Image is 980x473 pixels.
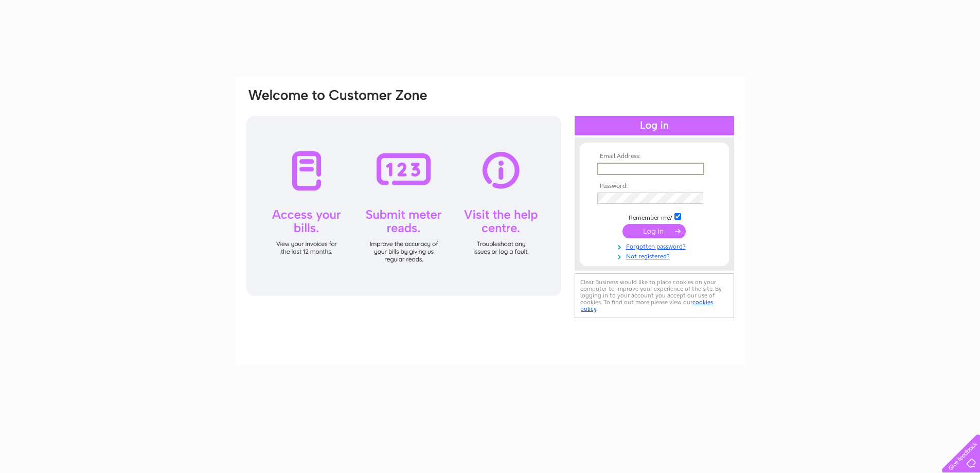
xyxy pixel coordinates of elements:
a: Not registered? [597,251,714,260]
a: cookies policy [580,299,713,312]
div: Clear Business would like to place cookies on your computer to improve your experience of the sit... [575,273,734,318]
a: Forgotten password? [597,241,714,251]
th: Password: [595,183,714,190]
input: Submit [622,224,686,238]
td: Remember me? [595,212,714,222]
th: Email Address: [595,153,714,160]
